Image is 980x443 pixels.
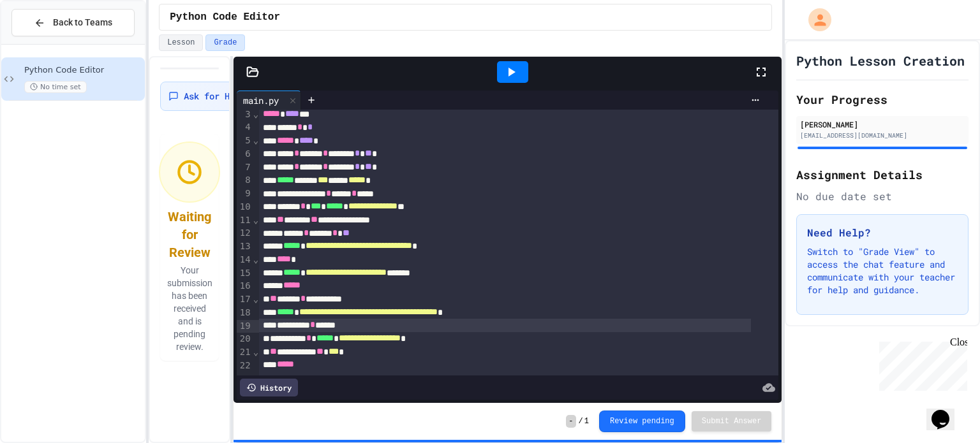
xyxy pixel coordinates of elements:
div: main.py [237,94,285,107]
div: 17 [237,293,253,307]
span: Ask for Help [184,90,245,103]
span: Fold line [253,294,259,304]
h2: Assignment Details [796,166,969,184]
span: Python Code Editor [170,10,280,25]
span: Python Code Editor [24,65,142,76]
p: Switch to "Grade View" to access the chat feature and communicate with your teacher for help and ... [807,245,958,296]
button: Submit Answer [692,411,772,432]
div: 10 [237,201,253,214]
div: History [240,379,298,396]
div: 13 [237,240,253,254]
span: Back to Teams [53,16,112,29]
span: Fold line [253,109,259,119]
button: Grade [205,34,245,51]
iframe: chat widget [874,337,967,391]
span: Fold line [253,254,259,265]
div: [EMAIL_ADDRESS][DOMAIN_NAME] [800,131,965,140]
h2: Your Progress [796,91,969,108]
div: 22 [237,359,253,373]
div: 20 [237,333,253,346]
span: No time set [24,81,87,93]
div: 11 [237,214,253,228]
div: 15 [237,267,253,280]
div: No due date set [796,189,969,204]
div: 18 [237,307,253,320]
button: Review pending [599,410,685,432]
div: Chat with us now!Close [5,5,88,81]
h3: Need Help? [807,225,958,240]
div: Waiting for Review [168,208,211,261]
div: 14 [237,254,253,267]
button: Back to Teams [11,9,135,36]
div: main.py [237,91,301,110]
p: Your submission has been received and is pending review. [162,264,218,353]
span: Fold line [253,347,259,357]
div: My Account [795,5,835,34]
div: 5 [237,134,253,148]
span: Submit Answer [702,416,762,426]
span: / [579,416,583,426]
div: 6 [237,148,253,161]
div: 12 [237,227,253,240]
span: 1 [584,416,589,426]
div: [PERSON_NAME] [800,119,965,130]
span: Fold line [253,135,259,145]
div: 16 [237,280,253,293]
span: Fold line [253,215,259,225]
div: 19 [237,320,253,333]
div: 3 [237,108,253,122]
div: 8 [237,174,253,187]
div: 21 [237,346,253,359]
div: 9 [237,187,253,201]
span: - [566,415,575,428]
button: Lesson [159,34,203,51]
div: 7 [237,161,253,175]
h1: Python Lesson Creation [796,52,965,69]
div: 4 [237,121,253,134]
iframe: chat widget [926,392,967,430]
